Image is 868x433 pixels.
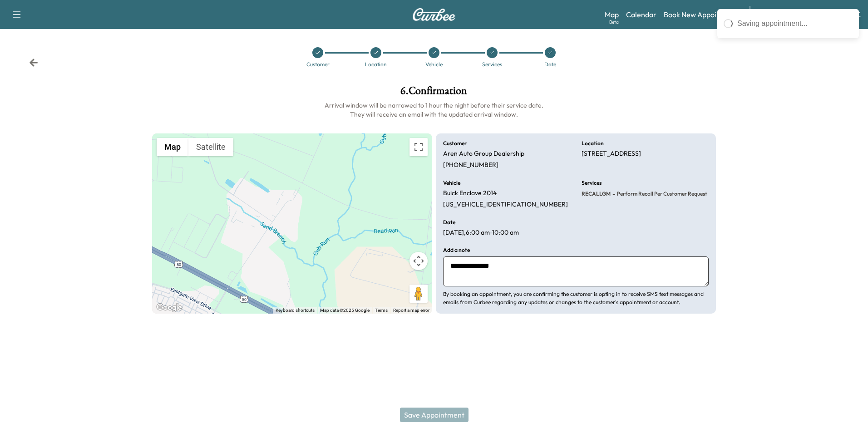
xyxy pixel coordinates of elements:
p: By booking an appointment, you are confirming the customer is opting in to receive SMS text messa... [443,290,709,306]
h6: Services [582,180,602,186]
p: [STREET_ADDRESS] [582,150,641,158]
a: MapBeta [605,9,619,20]
p: Buick Enclave 2014 [443,189,497,197]
button: Show street map [157,138,188,156]
a: Open this area in Google Maps (opens a new window) [154,302,184,314]
button: Keyboard shortcuts [276,307,315,314]
img: Google [154,302,184,314]
h6: Vehicle [443,180,460,186]
div: Saving appointment... [737,18,853,29]
p: [PHONE_NUMBER] [443,161,498,169]
button: Toggle fullscreen view [409,138,428,156]
a: Terms (opens in new tab) [375,308,388,313]
h1: 6 . Confirmation [152,85,716,101]
a: Calendar [626,9,656,20]
a: Report a map error [393,308,429,313]
button: Show satellite imagery [188,138,233,156]
div: Customer [306,62,330,67]
img: Curbee Logo [412,8,456,21]
div: Vehicle [425,62,443,67]
div: Beta [609,19,619,25]
span: Perform Recall Per Customer Request [615,190,707,197]
div: Back [29,58,38,67]
h6: Arrival window will be narrowed to 1 hour the night before their service date. They will receive ... [152,101,716,119]
div: Date [544,62,556,67]
span: RECALLGM [582,190,611,197]
button: Drag Pegman onto the map to open Street View [409,285,428,303]
button: Map camera controls [409,252,428,270]
p: [DATE] , 6:00 am - 10:00 am [443,229,519,237]
p: Aren Auto Group Dealership [443,150,524,158]
a: Book New Appointment [664,9,740,20]
div: Services [482,62,502,67]
span: - [611,189,615,198]
h6: Date [443,220,455,225]
h6: Customer [443,141,467,146]
span: Map data ©2025 Google [320,308,370,313]
p: [US_VEHICLE_IDENTIFICATION_NUMBER] [443,201,568,209]
div: Location [365,62,387,67]
h6: Location [582,141,604,146]
h6: Add a note [443,247,470,253]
